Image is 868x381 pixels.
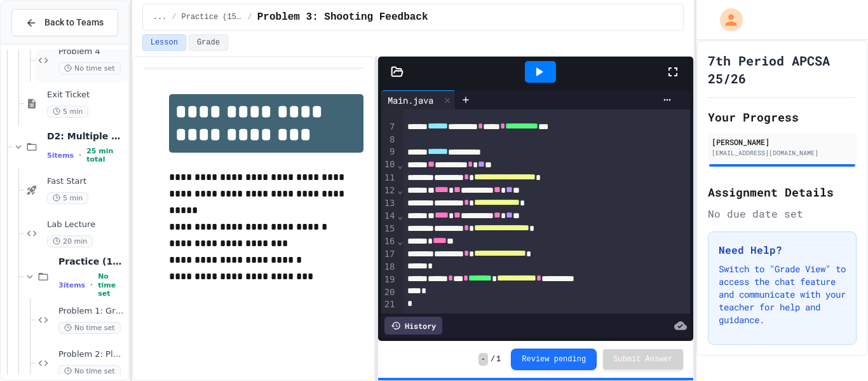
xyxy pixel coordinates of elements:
[172,12,176,22] span: /
[381,184,397,197] div: 12
[47,130,126,142] span: D2: Multiple Selection (else)
[257,10,428,25] span: Problem 3: Shooting Feedback
[47,235,93,247] span: 20 min
[58,281,85,289] span: 3 items
[708,52,857,87] h1: 7th Period APCSA 25/26
[712,136,853,148] div: [PERSON_NAME]
[90,280,93,290] span: •
[98,272,126,298] span: No time set
[708,206,857,221] div: No due date set
[381,94,440,107] div: Main.java
[248,12,252,22] span: /
[47,90,126,100] span: Exit Ticket
[381,286,397,299] div: 20
[153,12,167,22] span: ...
[613,354,673,364] span: Submit Answer
[478,353,488,366] span: -
[381,172,397,184] div: 11
[381,158,397,171] div: 10
[397,185,403,195] span: Fold line
[182,12,243,22] span: Practice (15 mins)
[381,298,397,311] div: 21
[708,108,857,126] h2: Your Progress
[58,306,126,317] span: Problem 1: Grade Calculator
[58,322,121,334] span: No time set
[381,210,397,223] div: 14
[58,256,126,267] span: Practice (15 mins)
[511,349,597,370] button: Review pending
[707,5,746,34] div: My Account
[381,274,397,286] div: 19
[58,365,121,377] span: No time set
[86,147,126,163] span: 25 min total
[47,219,126,230] span: Lab Lecture
[381,197,397,210] div: 13
[381,121,397,134] div: 7
[603,349,683,370] button: Submit Answer
[381,235,397,248] div: 16
[189,34,228,51] button: Grade
[58,62,121,74] span: No time set
[384,317,442,335] div: History
[381,90,456,109] div: Main.java
[381,146,397,158] div: 9
[397,160,403,170] span: Fold line
[58,349,126,360] span: Problem 2: Player Position
[11,9,118,36] button: Back to Teams
[397,211,403,221] span: Fold line
[381,248,397,261] div: 17
[47,192,88,204] span: 5 min
[381,134,397,146] div: 8
[381,261,397,274] div: 18
[719,242,846,258] h3: Need Help?
[719,263,846,326] p: Switch to "Grade View" to access the chat feature and communicate with your teacher for help and ...
[397,236,403,246] span: Fold line
[381,223,397,235] div: 15
[47,106,88,118] span: 5 min
[142,34,186,51] button: Lesson
[708,183,857,201] h2: Assignment Details
[47,151,74,160] span: 5 items
[58,46,126,57] span: Problem 4
[79,150,81,160] span: •
[491,354,495,364] span: /
[44,16,104,29] span: Back to Teams
[47,176,126,187] span: Fast Start
[496,354,501,364] span: 1
[712,148,853,158] div: [EMAIL_ADDRESS][DOMAIN_NAME]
